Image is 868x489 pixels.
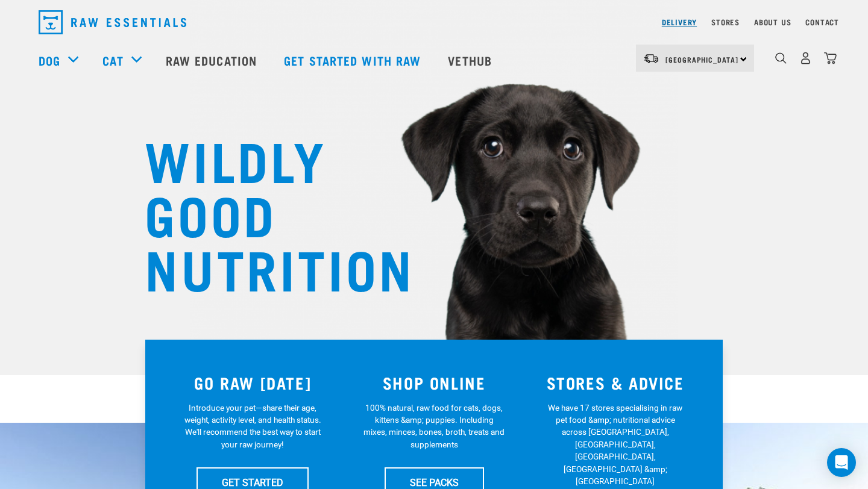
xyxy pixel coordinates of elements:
span: [GEOGRAPHIC_DATA] [665,57,738,61]
a: About Us [754,20,791,24]
a: Dog [39,51,60,69]
a: Stores [711,20,740,24]
p: 100% natural, raw food for cats, dogs, kittens &amp; puppies. Including mixes, minces, bones, bro... [363,402,505,451]
img: home-icon-1@2x.png [775,52,787,64]
a: Contact [805,20,839,24]
h1: WILDLY GOOD NUTRITION [145,131,386,294]
img: Raw Essentials Logo [39,10,186,34]
nav: dropdown navigation [29,5,839,39]
h3: GO RAW [DATE] [169,373,336,392]
a: Cat [102,51,123,69]
img: home-icon@2x.png [824,52,837,64]
a: Raw Education [154,36,272,84]
a: Get started with Raw [272,36,436,84]
h3: STORES & ADVICE [532,373,699,392]
a: Vethub [436,36,507,84]
p: Introduce your pet—share their age, weight, activity level, and health status. We'll recommend th... [182,402,324,451]
p: We have 17 stores specialising in raw pet food &amp; nutritional advice across [GEOGRAPHIC_DATA],... [544,402,686,488]
h3: SHOP ONLINE [351,373,518,392]
a: Delivery [662,20,697,24]
img: van-moving.png [643,53,659,64]
img: user.png [799,52,812,64]
div: Open Intercom Messenger [827,448,856,477]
